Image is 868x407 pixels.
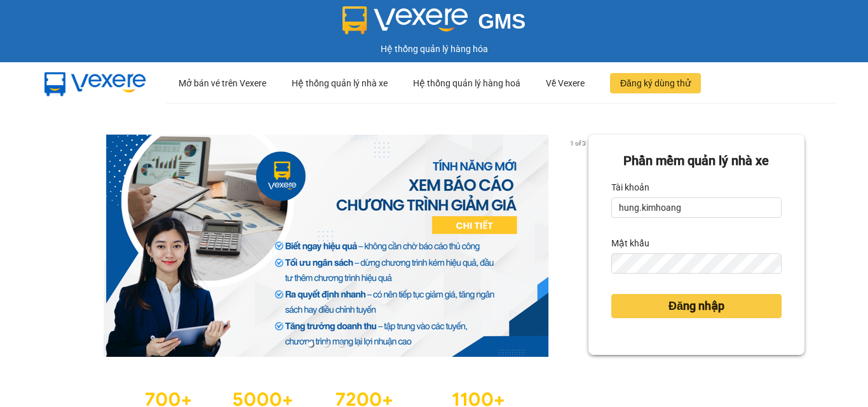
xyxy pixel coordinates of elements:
input: Mật khẩu [611,253,782,274]
button: next slide / item [571,135,588,357]
div: Hệ thống quản lý hàng hoá [413,63,520,103]
p: 1 of 3 [566,135,588,151]
button: Đăng ký dùng thử [610,73,701,93]
div: Về Vexere [546,63,585,103]
li: slide item 2 [323,342,329,347]
label: Tài khoản [611,177,649,197]
li: slide item 3 [339,342,344,347]
div: Mở bán vé trên Vexere [179,63,266,103]
button: Đăng nhập [611,294,782,318]
div: Phần mềm quản lý nhà xe [611,151,782,171]
label: Mật khẩu [611,233,649,253]
div: Hệ thống quản lý nhà xe [292,63,388,103]
div: Hệ thống quản lý hàng hóa [3,42,865,56]
img: mbUUG5Q.png [32,62,159,104]
button: previous slide / item [64,135,81,357]
a: GMS [342,19,526,29]
img: logo 2 [342,6,468,34]
li: slide item 1 [308,342,313,347]
input: Tài khoản [611,197,782,218]
span: Đăng nhập [668,297,724,315]
span: GMS [478,10,526,33]
span: Đăng ký dùng thử [620,76,691,90]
